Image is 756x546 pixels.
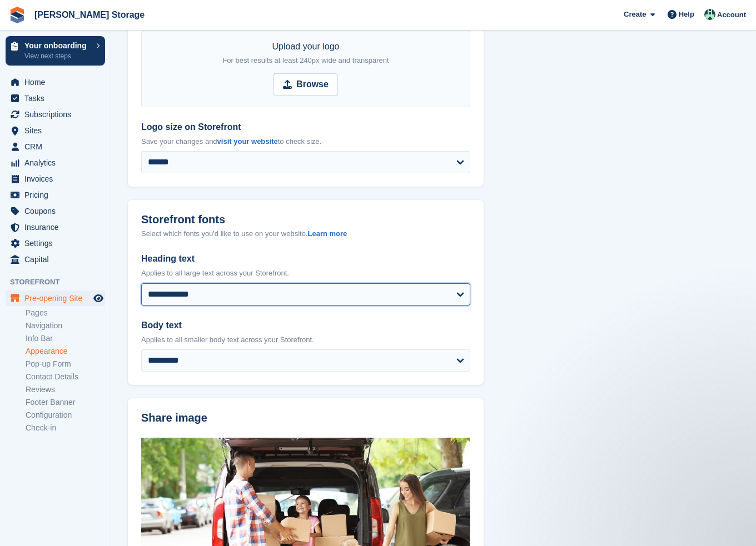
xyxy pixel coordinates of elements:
[24,252,91,267] span: Capital
[6,171,105,187] a: menu
[6,252,105,267] a: menu
[296,78,329,91] strong: Browse
[6,36,105,66] a: Your onboarding View next steps
[141,136,470,147] p: Save your changes and to check size.
[141,252,470,266] label: Heading text
[6,203,105,219] a: menu
[222,40,389,67] div: Upload your logo
[141,334,470,345] p: Applies to all smaller body text across your Storefront.
[24,51,91,61] p: View next steps
[6,187,105,203] a: menu
[222,56,389,64] span: For best results at least 240px wide and transparent
[26,308,105,318] a: Pages
[24,203,91,219] span: Coupons
[92,292,105,305] a: Preview store
[141,412,470,424] h2: Share image
[217,137,278,146] a: visit your website
[717,9,746,21] span: Account
[26,372,105,382] a: Contact Details
[6,236,105,251] a: menu
[24,74,91,90] span: Home
[24,236,91,251] span: Settings
[624,9,646,20] span: Create
[6,91,105,106] a: menu
[141,228,470,239] div: Select which fonts you'd like to use on your website.
[24,107,91,122] span: Subscriptions
[141,319,470,332] label: Body text
[704,9,715,20] img: Nicholas Pain
[6,219,105,235] a: menu
[26,346,105,357] a: Appearance
[679,9,694,20] span: Help
[24,219,91,235] span: Insurance
[24,123,91,138] span: Sites
[24,91,91,106] span: Tasks
[24,139,91,154] span: CRM
[30,6,149,24] a: [PERSON_NAME] Storage
[26,359,105,369] a: Pop-up Form
[6,123,105,138] a: menu
[141,268,470,279] p: Applies to all large text across your Storefront.
[24,290,91,306] span: Pre-opening Site
[6,107,105,122] a: menu
[10,277,111,288] span: Storefront
[24,187,91,203] span: Pricing
[24,42,91,49] p: Your onboarding
[6,155,105,171] a: menu
[26,397,105,408] a: Footer Banner
[24,155,91,171] span: Analytics
[6,139,105,154] a: menu
[9,7,26,23] img: stora-icon-8386f47178a22dfd0bd8f6a31ec36ba5ce8667c1dd55bd0f319d3a0aa187defe.svg
[26,320,105,331] a: Navigation
[26,410,105,420] a: Configuration
[141,213,225,226] h2: Storefront fonts
[26,384,105,395] a: Reviews
[307,229,347,238] a: Learn more
[24,171,91,187] span: Invoices
[273,73,338,96] input: Browse
[26,333,105,344] a: Info Bar
[6,290,105,306] a: menu
[6,74,105,90] a: menu
[141,121,470,134] label: Logo size on Storefront
[26,423,105,433] a: Check-in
